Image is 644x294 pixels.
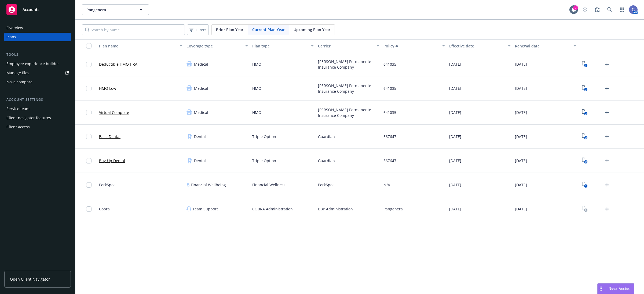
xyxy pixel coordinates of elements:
[6,114,51,122] div: Client navigator features
[603,181,611,189] a: Upload Plan Documents
[449,182,461,188] span: [DATE]
[194,85,208,91] span: Medical
[216,27,243,32] span: Prior Plan Year
[447,39,513,52] button: Effective date
[573,5,578,10] div: 2
[383,158,396,163] span: 567647
[585,184,586,188] text: 1
[580,157,589,165] a: View Plan Documents
[82,24,185,35] input: Search by name
[6,78,32,86] div: Nova compare
[86,182,92,188] input: Toggle Row Selected
[580,4,590,15] a: Start snowing
[580,60,589,69] a: View Plan Documents
[252,158,276,163] span: Triple Option
[252,27,285,32] span: Current Plan Year
[383,206,403,212] span: Pangenera
[609,286,630,291] span: Nova Assist
[4,52,71,57] div: Tools
[196,27,207,33] span: Filters
[252,61,261,67] span: HMO
[99,158,125,163] a: Buy-Up Dental
[515,182,527,188] span: [DATE]
[513,39,579,52] button: Renewal date
[184,39,250,52] button: Coverage type
[4,105,71,113] a: Service team
[23,8,39,12] span: Accounts
[580,181,589,189] a: View Plan Documents
[318,182,334,188] span: PerkSpot
[86,7,133,13] span: Pangenera
[383,43,439,49] div: Policy #
[629,5,638,14] img: photo
[252,110,261,115] span: HMO
[383,134,396,139] span: 567647
[4,24,71,32] a: Overview
[252,43,308,49] div: Plan type
[383,85,396,91] span: 641035
[6,69,29,77] div: Manage files
[585,88,586,91] text: 3
[97,39,184,52] button: Plan name
[186,43,242,49] div: Coverage type
[585,64,586,67] text: 3
[318,107,379,118] span: [PERSON_NAME] Permanente Insurance Company
[449,110,461,115] span: [DATE]
[597,283,634,294] button: Nova Assist
[99,182,115,188] span: PerkSpot
[585,160,586,164] text: 2
[250,39,316,52] button: Plan type
[4,33,71,41] a: Plans
[515,43,570,49] div: Renewal date
[194,61,208,67] span: Medical
[585,112,586,116] text: 3
[592,4,603,15] a: Report a Bug
[449,206,461,212] span: [DATE]
[191,182,226,188] span: Financial Wellbeing
[99,85,116,91] a: HMO Low
[86,206,92,212] input: Toggle Row Selected
[318,43,374,49] div: Carrier
[381,39,447,52] button: Policy #
[294,27,330,32] span: Upcoming Plan Year
[515,158,527,163] span: [DATE]
[4,59,71,68] a: Employee experience builder
[449,43,505,49] div: Effective date
[99,61,137,67] a: Deductible HMO HRA
[6,105,30,113] div: Service team
[6,33,16,41] div: Plans
[449,158,461,163] span: [DATE]
[10,276,50,282] span: Open Client Navigator
[515,134,527,139] span: [DATE]
[603,157,611,165] a: Upload Plan Documents
[617,4,627,15] a: Switch app
[86,110,92,115] input: Toggle Row Selected
[515,85,527,91] span: [DATE]
[4,78,71,86] a: Nova compare
[318,158,335,163] span: Guardian
[4,69,71,77] a: Manage files
[194,134,206,139] span: Dental
[6,123,30,131] div: Client access
[515,110,527,115] span: [DATE]
[603,132,611,141] a: Upload Plan Documents
[99,134,120,139] a: Base Dental
[6,24,23,32] div: Overview
[604,4,615,15] a: Search
[4,123,71,131] a: Client access
[6,59,59,68] div: Employee experience builder
[603,84,611,93] a: Upload Plan Documents
[598,284,604,294] div: Drag to move
[580,132,589,141] a: View Plan Documents
[252,134,276,139] span: Triple Option
[580,84,589,93] a: View Plan Documents
[252,182,286,188] span: Financial Wellness
[187,24,209,35] button: Filters
[383,61,396,67] span: 641035
[603,108,611,117] a: Upload Plan Documents
[580,205,589,213] a: View Plan Documents
[585,136,586,140] text: 2
[383,110,396,115] span: 641035
[86,86,92,91] input: Toggle Row Selected
[194,158,206,163] span: Dental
